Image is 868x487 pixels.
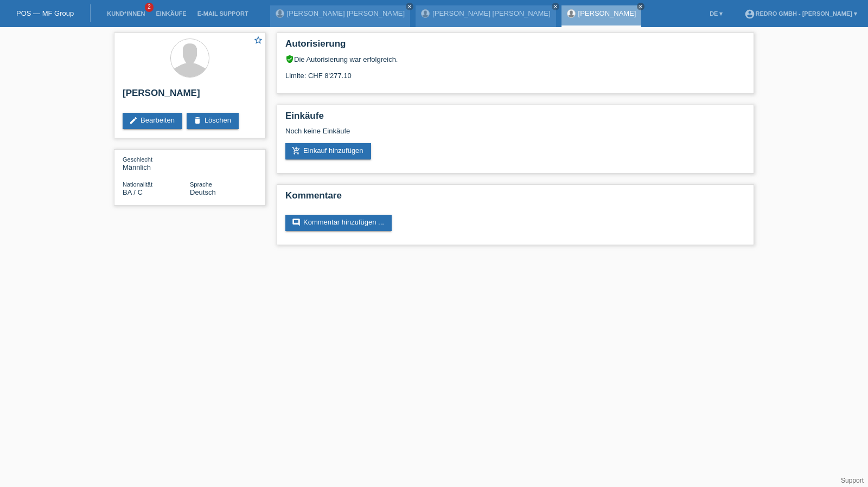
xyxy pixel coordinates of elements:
i: verified_user [285,55,294,63]
span: Bosnien und Herzegowina / C / 01.01.1998 [123,188,143,196]
a: deleteLöschen [187,113,239,129]
i: close [638,4,643,9]
h2: [PERSON_NAME] [123,88,257,104]
a: POS — MF Group [16,9,74,17]
a: Support [841,477,864,484]
i: star_border [253,35,263,45]
a: [PERSON_NAME] [PERSON_NAME] [432,9,550,17]
span: Deutsch [190,188,216,196]
h2: Einkäufe [285,111,745,127]
span: Geschlecht [123,156,152,163]
span: Sprache [190,181,212,188]
a: close [552,3,559,10]
i: account_circle [744,9,755,20]
div: Die Autorisierung war erfolgreich. [285,55,745,63]
div: Noch keine Einkäufe [285,127,745,143]
a: commentKommentar hinzufügen ... [285,215,392,231]
h2: Autorisierung [285,39,745,55]
i: comment [292,218,301,227]
div: Männlich [123,155,190,171]
a: Kund*innen [101,10,150,17]
i: edit [129,116,138,125]
span: Nationalität [123,181,152,188]
a: editBearbeiten [123,113,182,129]
a: close [406,3,413,10]
a: [PERSON_NAME] [578,9,636,17]
a: DE ▾ [704,10,728,17]
a: E-Mail Support [192,10,254,17]
i: close [407,4,412,9]
a: close [637,3,644,10]
h2: Kommentare [285,190,745,207]
a: Einkäufe [150,10,192,17]
a: star_border [253,35,263,47]
span: 2 [145,3,154,12]
a: [PERSON_NAME] [PERSON_NAME] [287,9,405,17]
i: delete [193,116,202,125]
i: close [553,4,558,9]
a: account_circleRedro GmbH - [PERSON_NAME] ▾ [739,10,863,17]
div: Limite: CHF 8'277.10 [285,63,745,80]
i: add_shopping_cart [292,146,301,155]
a: add_shopping_cartEinkauf hinzufügen [285,143,371,159]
